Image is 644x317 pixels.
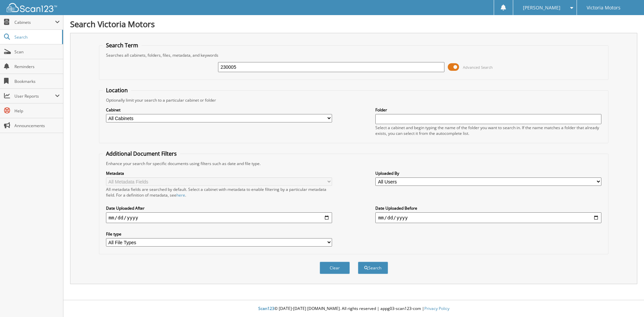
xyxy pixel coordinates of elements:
[258,306,274,311] span: Scan123
[358,262,388,274] button: Search
[610,285,644,317] iframe: Chat Widget
[106,107,332,113] label: Cabinet
[375,125,601,136] div: Select a cabinet and begin typing the name of the folder you want to search in. If the name match...
[375,212,601,223] input: end
[424,306,449,311] a: Privacy Policy
[70,18,637,30] h1: Search Victoria Motors
[106,231,332,237] label: File type
[375,107,601,113] label: Folder
[103,52,605,58] div: Searches all cabinets, folders, files, metadata, and keywords
[587,6,621,10] span: Victoria Motors
[106,212,332,223] input: start
[14,19,55,25] span: Cabinets
[14,123,60,128] span: Announcements
[375,170,601,176] label: Uploaded By
[7,3,57,12] img: scan123-logo-white.svg
[106,205,332,211] label: Date Uploaded After
[103,42,142,49] legend: Search Term
[14,34,59,40] span: Search
[103,161,605,166] div: Enhance your search for specific documents using filters such as date and file type.
[463,65,493,70] span: Advanced Search
[103,87,131,94] legend: Location
[14,78,60,84] span: Bookmarks
[176,192,185,198] a: here
[14,49,60,55] span: Scan
[523,6,560,10] span: [PERSON_NAME]
[103,97,605,103] div: Optionally limit your search to a particular cabinet or folder
[14,108,60,114] span: Help
[106,170,332,176] label: Metadata
[103,150,180,157] legend: Additional Document Filters
[14,93,55,99] span: User Reports
[14,64,60,69] span: Reminders
[320,262,350,274] button: Clear
[63,301,644,317] div: © [DATE]-[DATE] [DOMAIN_NAME]. All rights reserved | appg03-scan123-com |
[106,187,332,198] div: All metadata fields are searched by default. Select a cabinet with metadata to enable filtering b...
[375,205,601,211] label: Date Uploaded Before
